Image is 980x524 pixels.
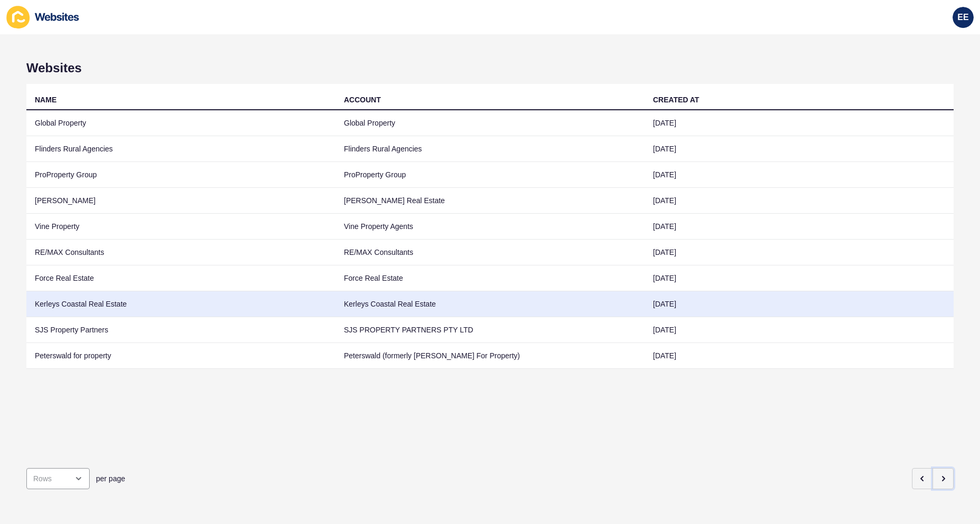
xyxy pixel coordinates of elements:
td: [DATE] [645,265,954,291]
span: EE [957,12,968,23]
div: open menu [26,468,90,489]
td: SJS Property Partners [26,317,335,343]
td: [DATE] [645,188,954,214]
td: Peterswald (formerly [PERSON_NAME] For Property) [335,343,645,369]
td: Global Property [335,110,645,136]
div: NAME [35,94,56,105]
span: per page [96,473,125,484]
td: [PERSON_NAME] Real Estate [335,188,645,214]
td: Vine Property [26,214,335,240]
td: Flinders Rural Agencies [26,136,335,162]
td: Vine Property Agents [335,214,645,240]
div: CREATED AT [653,94,699,105]
td: [DATE] [645,317,954,343]
td: SJS PROPERTY PARTNERS PTY LTD [335,317,645,343]
td: [DATE] [645,214,954,240]
td: [DATE] [645,240,954,265]
td: Kerleys Coastal Real Estate [26,291,335,317]
td: [PERSON_NAME] [26,188,335,214]
td: [DATE] [645,343,954,369]
td: Force Real Estate [335,265,645,291]
td: Force Real Estate [26,265,335,291]
td: RE/MAX Consultants [26,240,335,265]
td: Kerleys Coastal Real Estate [335,291,645,317]
td: Peterswald for property [26,343,335,369]
h1: Websites [26,61,954,75]
td: [DATE] [645,110,954,136]
td: Global Property [26,110,335,136]
td: RE/MAX Consultants [335,240,645,265]
td: ProProperty Group [26,162,335,188]
div: ACCOUNT [344,94,381,105]
td: [DATE] [645,136,954,162]
td: [DATE] [645,291,954,317]
td: ProProperty Group [335,162,645,188]
td: [DATE] [645,162,954,188]
td: Flinders Rural Agencies [335,136,645,162]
